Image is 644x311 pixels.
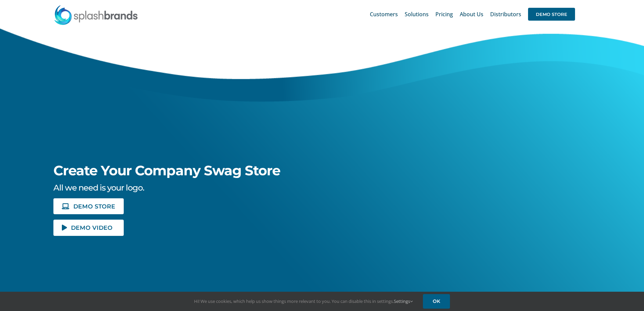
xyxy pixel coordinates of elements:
[405,12,429,17] span: Solutions
[370,3,398,25] a: Customers
[490,12,521,17] span: Distributors
[394,298,413,304] a: Settings
[53,198,124,214] a: DEMO STORE
[53,162,280,179] span: Create Your Company Swag Store
[54,5,138,25] img: SplashBrands.com Logo
[490,3,521,25] a: Distributors
[73,203,115,209] span: DEMO STORE
[528,3,575,25] a: DEMO STORE
[370,3,575,25] nav: Main Menu
[194,298,413,304] span: Hi! We use cookies, which help us show things more relevant to you. You can disable this in setti...
[53,183,144,193] span: All we need is your logo.
[71,225,113,230] span: DEMO VIDEO
[528,8,575,21] span: DEMO STORE
[435,3,453,25] a: Pricing
[435,12,453,17] span: Pricing
[460,12,483,17] span: About Us
[423,294,450,309] a: OK
[370,12,398,17] span: Customers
